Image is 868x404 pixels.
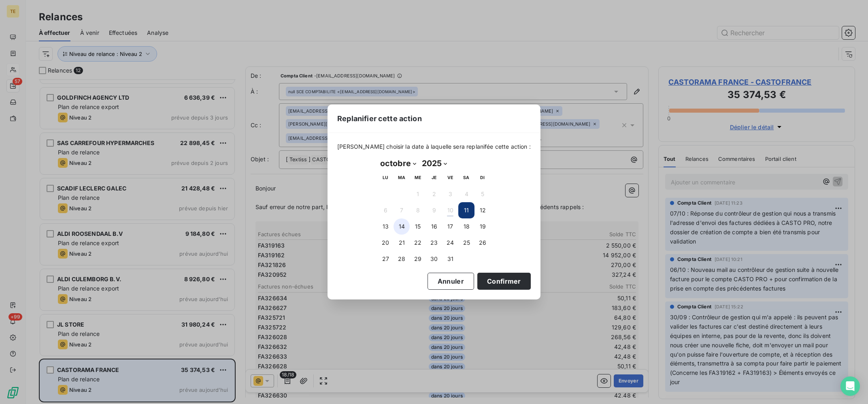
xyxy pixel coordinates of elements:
[442,235,458,251] button: 24
[426,218,442,235] button: 16
[474,202,491,218] button: 12
[458,218,474,235] button: 18
[410,202,426,218] button: 8
[474,170,491,186] th: dimanche
[394,235,410,251] button: 21
[442,251,458,267] button: 31
[377,235,394,251] button: 20
[410,235,426,251] button: 22
[474,218,491,235] button: 19
[442,202,458,218] button: 10
[410,251,426,267] button: 29
[426,202,442,218] button: 9
[410,218,426,235] button: 15
[458,170,474,186] th: samedi
[458,235,474,251] button: 25
[426,251,442,267] button: 30
[394,202,410,218] button: 7
[474,186,491,202] button: 5
[426,170,442,186] th: jeudi
[410,170,426,186] th: mercredi
[474,235,491,251] button: 26
[426,186,442,202] button: 2
[428,273,474,290] button: Annuler
[477,273,531,290] button: Confirmer
[377,170,394,186] th: lundi
[458,186,474,202] button: 4
[377,202,394,218] button: 6
[426,235,442,251] button: 23
[458,202,474,218] button: 11
[337,143,531,151] span: [PERSON_NAME] choisir la date à laquelle sera replanifée cette action :
[377,251,394,267] button: 27
[442,170,458,186] th: vendredi
[442,186,458,202] button: 3
[394,251,410,267] button: 28
[377,218,394,235] button: 13
[337,113,422,124] span: Replanifier cette action
[394,218,410,235] button: 14
[442,218,458,235] button: 17
[410,186,426,202] button: 1
[840,376,860,396] div: Open Intercom Messenger
[394,170,410,186] th: mardi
